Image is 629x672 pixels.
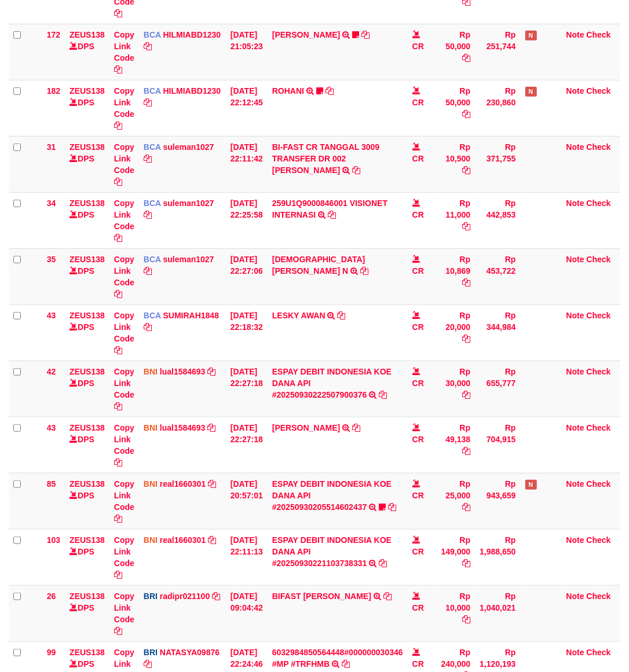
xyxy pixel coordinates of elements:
[566,255,584,264] a: Note
[70,367,105,376] a: ZEUS138
[226,248,268,304] td: [DATE] 22:27:06
[435,529,475,585] td: Rp 149,000
[144,367,158,376] span: BNI
[47,30,60,39] span: 172
[160,648,220,657] a: NATASYA09876
[160,592,210,601] a: radipr021100
[70,199,105,208] a: ZEUS138
[435,473,475,529] td: Rp 25,000
[566,592,584,601] a: Note
[114,30,134,74] a: Copy Link Code
[412,154,424,163] span: CR
[435,24,475,80] td: Rp 50,000
[566,30,584,39] a: Note
[226,136,268,192] td: [DATE] 22:11:42
[475,136,520,192] td: Rp 371,755
[272,142,379,175] a: BI-FAST CR TANGGAL 3009 TRANSFER DR 002 [PERSON_NAME]
[65,473,109,529] td: DPS
[47,367,56,376] span: 42
[47,311,56,320] span: 43
[525,480,537,490] span: Has Note
[475,361,520,417] td: Rp 655,777
[272,479,392,512] a: ESPAY DEBIT INDONESIA KOE DANA API #20250930205514602437
[114,311,134,355] a: Copy Link Code
[272,255,365,276] a: [DEMOGRAPHIC_DATA][PERSON_NAME] N
[114,199,134,243] a: Copy Link Code
[65,80,109,136] td: DPS
[566,479,584,489] a: Note
[70,311,105,320] a: ZEUS138
[587,367,611,376] a: Check
[163,199,214,208] a: suleman1027
[47,535,60,545] span: 103
[412,603,424,612] span: CR
[272,86,304,96] a: ROHANI
[435,304,475,361] td: Rp 20,000
[65,136,109,192] td: DPS
[475,529,520,585] td: Rp 1,988,650
[144,423,158,432] span: BNI
[114,535,134,579] a: Copy Link Code
[525,87,537,97] span: Has Note
[65,304,109,361] td: DPS
[566,311,584,320] a: Note
[412,98,424,107] span: CR
[587,479,611,489] a: Check
[65,248,109,304] td: DPS
[435,417,475,473] td: Rp 49,138
[566,142,584,152] a: Note
[587,423,611,432] a: Check
[475,473,520,529] td: Rp 943,659
[587,142,611,152] a: Check
[65,24,109,80] td: DPS
[163,86,221,96] a: HILMIABD1230
[272,367,392,399] a: ESPAY DEBIT INDONESIA KOE DANA API #20250930222507900376
[70,423,105,432] a: ZEUS138
[272,30,340,39] a: [PERSON_NAME]
[47,199,56,208] span: 34
[144,199,161,208] span: BCA
[163,311,219,320] a: SUMIRAH1848
[435,248,475,304] td: Rp 10,869
[272,592,371,601] a: BIFAST [PERSON_NAME]
[587,311,611,320] a: Check
[47,479,56,489] span: 85
[435,361,475,417] td: Rp 30,000
[566,648,584,657] a: Note
[114,367,134,411] a: Copy Link Code
[114,592,134,636] a: Copy Link Code
[70,648,105,657] a: ZEUS138
[435,585,475,641] td: Rp 10,000
[114,423,134,467] a: Copy Link Code
[566,423,584,432] a: Note
[65,361,109,417] td: DPS
[70,479,105,489] a: ZEUS138
[566,199,584,208] a: Note
[475,24,520,80] td: Rp 251,744
[412,322,424,332] span: CR
[525,31,537,41] span: Has Note
[435,80,475,136] td: Rp 50,000
[65,529,109,585] td: DPS
[226,304,268,361] td: [DATE] 22:18:32
[226,192,268,248] td: [DATE] 22:25:58
[412,266,424,276] span: CR
[272,199,387,219] a: 259U1Q9000846001 VISIONET INTERNASI
[475,417,520,473] td: Rp 704,915
[587,535,611,545] a: Check
[163,142,214,152] a: suleman1027
[226,417,268,473] td: [DATE] 22:27:18
[47,86,60,96] span: 182
[475,192,520,248] td: Rp 442,853
[70,86,105,96] a: ZEUS138
[272,423,340,432] a: [PERSON_NAME]
[272,648,403,669] a: 6032984850564448#000000030346 #MP #TRFHMB
[144,535,158,545] span: BNI
[587,199,611,208] a: Check
[144,479,158,489] span: BNI
[70,592,105,601] a: ZEUS138
[160,367,206,376] a: lual1584693
[70,255,105,264] a: ZEUS138
[412,547,424,556] span: CR
[226,473,268,529] td: [DATE] 20:57:01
